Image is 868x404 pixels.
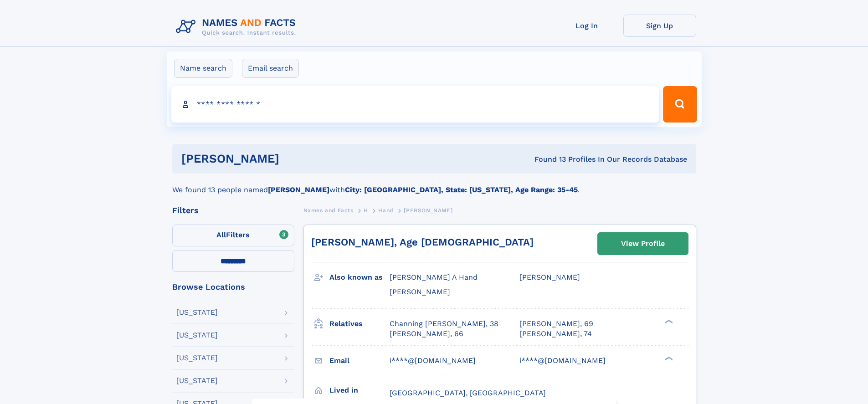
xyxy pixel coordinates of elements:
[176,332,218,339] div: [US_STATE]
[303,205,354,216] a: Names and Facts
[329,353,390,368] h3: Email
[407,154,687,164] div: Found 13 Profiles In Our Records Database
[404,207,452,214] span: [PERSON_NAME]
[364,205,368,216] a: H
[171,86,659,123] input: search input
[390,319,498,329] a: Channing [PERSON_NAME], 38
[329,383,390,398] h3: Lived in
[364,207,368,214] span: H
[663,86,697,123] button: Search Button
[176,309,218,316] div: [US_STATE]
[390,287,450,296] span: [PERSON_NAME]
[172,206,294,215] div: Filters
[663,318,673,324] div: ❯
[172,225,294,246] label: Filters
[329,316,390,332] h3: Relatives
[519,329,592,339] a: [PERSON_NAME], 74
[345,185,578,194] b: City: [GEOGRAPHIC_DATA], State: [US_STATE], Age Range: 35-45
[181,153,407,164] h1: [PERSON_NAME]
[378,207,393,214] span: Hand
[172,15,303,39] img: Logo Names and Facts
[621,233,665,254] div: View Profile
[216,230,226,239] span: All
[519,273,580,281] span: [PERSON_NAME]
[268,185,329,194] b: [PERSON_NAME]
[172,283,294,291] div: Browse Locations
[329,270,390,285] h3: Also known as
[390,273,478,281] span: [PERSON_NAME] A Hand
[663,355,673,361] div: ❯
[550,15,623,37] a: Log In
[176,377,218,384] div: [US_STATE]
[378,205,393,216] a: Hand
[623,15,696,37] a: Sign Up
[598,233,688,255] a: View Profile
[176,354,218,362] div: [US_STATE]
[390,329,463,339] a: [PERSON_NAME], 66
[390,389,546,397] span: [GEOGRAPHIC_DATA], [GEOGRAPHIC_DATA]
[519,319,593,329] a: [PERSON_NAME], 69
[242,59,299,78] label: Email search
[172,174,696,195] div: We found 13 people named with .
[174,59,232,78] label: Name search
[311,236,534,248] a: [PERSON_NAME], Age [DEMOGRAPHIC_DATA]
